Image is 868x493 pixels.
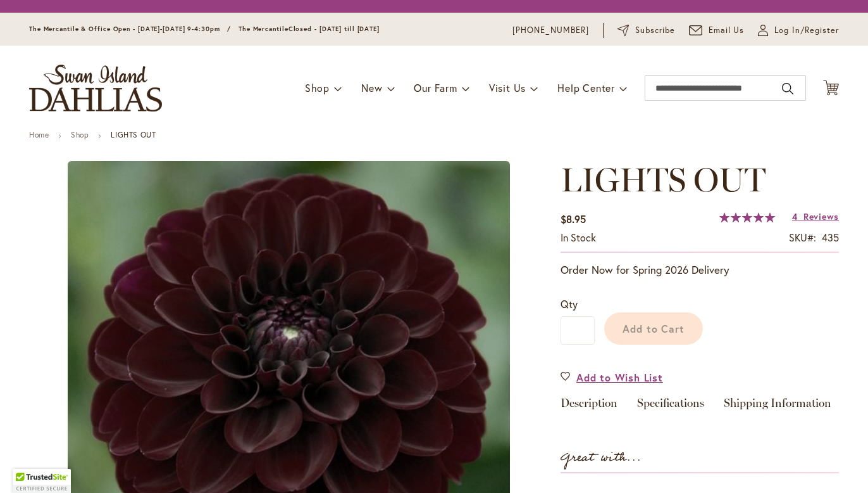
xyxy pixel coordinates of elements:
p: Order Now for Spring 2026 Delivery [561,262,839,278]
span: In stock [561,231,596,244]
a: [PHONE_NUMBER] [512,24,589,37]
span: Help Center [557,81,615,94]
span: Qty [561,297,578,311]
a: Shop [71,130,89,139]
a: Home [29,130,49,139]
span: Email Us [709,24,745,37]
span: $8.95 [561,212,586,226]
span: Shop [305,81,330,94]
a: 4 Reviews [792,210,839,222]
strong: Great with... [561,447,642,468]
span: 4 [792,210,798,222]
a: Description [561,397,617,416]
button: Search [782,79,793,99]
span: The Mercantile & Office Open - [DATE]-[DATE] 9-4:30pm / The Mercantile [29,25,288,33]
span: Reviews [803,210,839,222]
span: Log In/Register [774,24,839,37]
a: Email Us [689,24,745,37]
div: 100% [719,212,775,222]
span: LIGHTS OUT [561,160,766,200]
a: Add to Wish List [561,370,663,385]
a: Subscribe [617,24,675,37]
a: Specifications [637,397,704,416]
a: store logo [29,65,162,112]
a: Shipping Information [724,397,831,416]
div: 435 [822,231,839,245]
div: Availability [561,231,596,245]
strong: SKU [789,231,816,244]
span: Add to Wish List [576,370,663,385]
span: Closed - [DATE] till [DATE] [288,25,380,33]
iframe: Launch Accessibility Center [9,448,45,483]
span: Subscribe [635,24,675,37]
span: New [361,81,382,94]
span: Our Farm [414,81,457,94]
a: Log In/Register [758,24,839,37]
div: Detailed Product Info [561,397,839,416]
strong: LIGHTS OUT [111,130,156,139]
span: Visit Us [489,81,526,94]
